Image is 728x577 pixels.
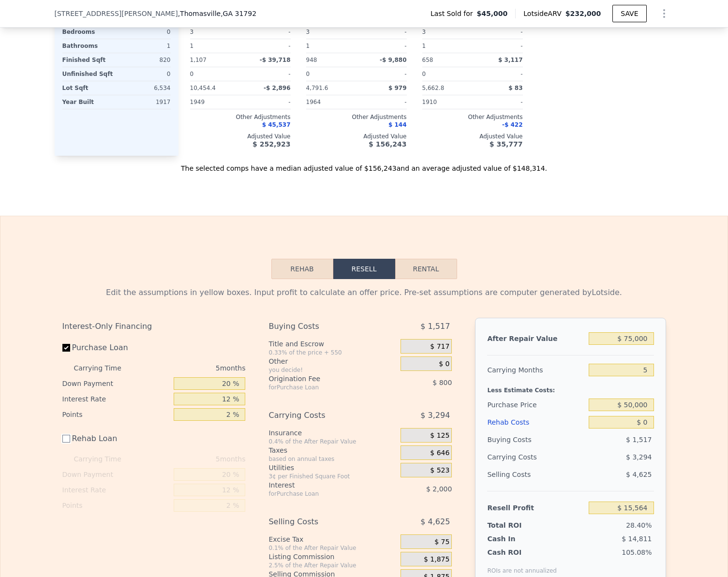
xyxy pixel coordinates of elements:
[420,513,450,531] span: $ 4,625
[475,25,523,39] div: -
[62,25,115,39] div: Bedrooms
[475,67,523,81] div: -
[260,57,291,63] span: -$ 39,718
[62,407,170,422] div: Points
[430,466,449,475] span: $ 523
[626,453,652,461] span: $ 3,294
[62,339,170,356] label: Purchase Loan
[626,521,652,529] span: 28.40%
[306,95,355,109] div: 1964
[395,259,457,279] button: Rental
[306,39,355,53] div: 1
[487,396,585,414] div: Purchase Price
[190,29,194,35] span: 3
[242,95,291,109] div: -
[242,25,291,39] div: -
[487,431,585,448] div: Buying Costs
[475,39,523,53] div: -
[268,374,376,384] div: Origination Fee
[422,71,426,77] span: 0
[268,455,397,463] div: based on annual taxes
[508,85,522,91] span: $ 83
[141,451,246,467] div: 5 months
[475,95,523,109] div: -
[268,349,397,356] div: 0.33% of the price + 550
[268,544,397,552] div: 0.1% of the After Repair Value
[62,318,246,335] div: Interest-Only Financing
[190,39,238,53] div: 1
[62,53,115,67] div: Finished Sqft
[268,513,376,531] div: Selling Costs
[306,85,328,91] span: 4,791.6
[654,4,674,23] button: Show Options
[358,95,407,109] div: -
[268,407,376,424] div: Carrying Costs
[74,451,137,467] div: Carrying Time
[190,85,216,91] span: 10,454.4
[268,562,397,569] div: 2.5% of the After Repair Value
[565,10,601,17] span: $232,000
[434,538,449,547] span: $ 75
[119,39,171,53] div: 1
[262,121,291,128] span: $ 45,537
[268,473,397,480] div: 3¢ per Finished Square Foot
[424,555,449,564] span: $ 1,875
[62,67,115,81] div: Unfinished Sqft
[358,25,407,39] div: -
[622,548,652,556] span: 105.08%
[271,259,333,279] button: Rehab
[268,384,376,391] div: for Purchase Loan
[430,431,449,440] span: $ 125
[253,140,290,148] span: $ 252,923
[439,360,449,369] span: $ 0
[431,9,477,18] span: Last Sold for
[487,448,548,466] div: Carrying Costs
[62,344,70,352] input: Purchase Loan
[622,535,652,543] span: $ 14,811
[333,259,395,279] button: Resell
[388,121,407,128] span: $ 144
[306,133,407,140] div: Adjusted Value
[62,482,170,498] div: Interest Rate
[358,67,407,81] div: -
[422,113,523,121] div: Other Adjustments
[119,53,171,67] div: 820
[119,25,171,39] div: 0
[119,95,171,109] div: 1917
[141,360,246,376] div: 5 months
[490,140,523,148] span: $ 35,777
[62,81,115,95] div: Lot Sqft
[523,9,565,18] span: Lotside ARV
[422,29,426,35] span: 3
[119,67,171,81] div: 0
[369,140,406,148] span: $ 156,243
[426,485,452,493] span: $ 2,000
[190,71,194,77] span: 0
[190,133,291,140] div: Adjusted Value
[62,467,170,482] div: Down Payment
[487,330,585,347] div: After Repair Value
[62,435,70,443] input: Rehab Loan
[62,287,666,298] div: Edit the assumptions in yellow boxes. Input profit to calculate an offer price. Pre-set assumptio...
[62,39,115,53] div: Bathrooms
[306,71,310,77] span: 0
[422,39,471,53] div: 1
[268,438,397,445] div: 0.4% of the After Repair Value
[242,39,291,53] div: -
[422,95,471,109] div: 1910
[268,356,397,366] div: Other
[268,428,397,438] div: Insurance
[612,5,646,22] button: SAVE
[268,534,397,544] div: Excise Tax
[264,85,290,91] span: -$ 2,896
[221,10,256,17] span: , GA 31792
[268,463,397,473] div: Utilities
[422,85,445,91] span: 5,662.8
[268,490,376,498] div: for Purchase Loan
[55,156,674,173] div: The selected comps have a median adjusted value of $156,243 and an average adjusted value of $148...
[388,85,407,91] span: $ 979
[268,480,376,490] div: Interest
[268,445,397,455] div: Taxes
[422,57,433,63] span: 658
[380,57,406,63] span: -$ 9,880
